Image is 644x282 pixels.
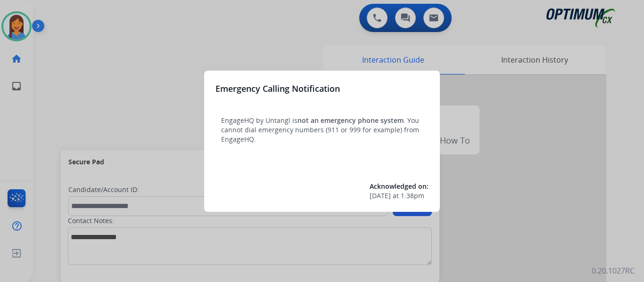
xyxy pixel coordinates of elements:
p: EngageHQ by Untangl is . You cannot dial emergency numbers (911 or 999 for example) from EngageHQ. [221,116,423,144]
span: not an emergency phone system [297,116,404,125]
h3: Emergency Calling Notification [215,82,340,95]
span: Acknowledged on: [370,182,429,191]
span: [DATE] [370,191,391,201]
span: 1:38pm [401,191,424,201]
div: at [370,191,429,201]
p: 0.20.1027RC [592,265,635,276]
